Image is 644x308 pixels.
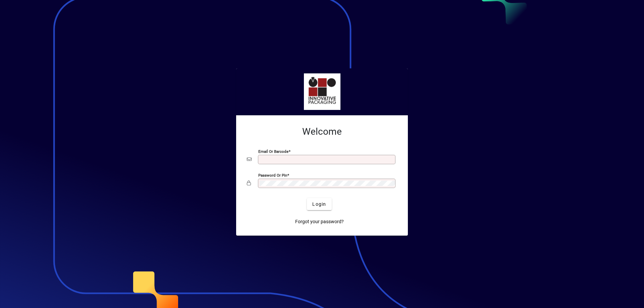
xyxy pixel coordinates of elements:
button: Login [307,198,331,210]
h2: Welcome [247,126,397,137]
mat-label: Password or Pin [258,173,287,178]
span: Login [312,201,326,208]
a: Forgot your password? [292,215,346,228]
mat-label: Email or Barcode [258,149,288,154]
span: Forgot your password? [295,218,344,225]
